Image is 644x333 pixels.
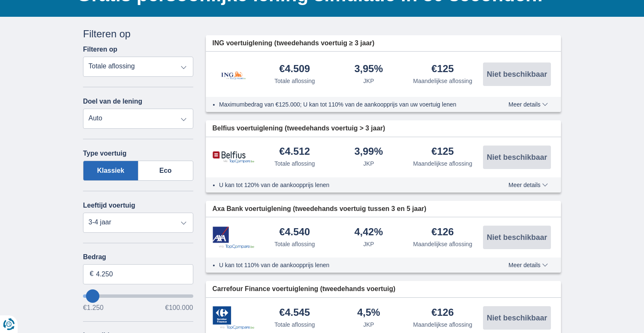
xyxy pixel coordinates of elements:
[274,240,315,248] div: Totale aflossing
[502,182,554,188] button: Meer details
[274,77,315,85] div: Totale aflossing
[354,146,383,158] div: 3,99%
[357,307,380,319] div: 4,5%
[431,64,454,75] div: €125
[363,159,374,168] div: JKP
[219,261,478,269] li: U kan tot 110% van de aankoopprijs lenen
[363,320,374,329] div: JKP
[487,314,547,322] span: Niet beschikbaar
[431,307,454,319] div: €126
[219,100,478,109] li: Maximumbedrag van €125.000; U kan tot 110% van de aankoopprijs van uw voertuig lenen
[354,64,383,75] div: 3,95%
[83,161,138,181] label: Klassiek
[138,161,193,181] label: Eco
[483,146,551,169] button: Niet beschikbaar
[279,146,310,158] div: €4.512
[83,294,193,298] input: wantToBorrow
[502,262,554,268] button: Meer details
[274,320,315,329] div: Totale aflossing
[213,39,375,48] span: ING voertuiglening (tweedehands voertuig ≥ 3 jaar)
[274,159,315,168] div: Totale aflossing
[213,124,385,133] span: Belfius voertuiglening (tweedehands voertuig > 3 jaar)
[363,240,374,248] div: JKP
[431,146,454,158] div: €125
[213,151,254,163] img: product.pl.alt Belfius
[83,150,127,157] label: Type voertuig
[413,159,472,168] div: Maandelijkse aflossing
[487,153,547,161] span: Niet beschikbaar
[509,182,548,188] span: Meer details
[83,46,117,53] label: Filteren op
[83,98,142,105] label: Doel van de lening
[431,227,454,238] div: €126
[363,77,374,85] div: JKP
[483,306,551,330] button: Niet beschikbaar
[483,226,551,249] button: Niet beschikbaar
[354,227,383,238] div: 4,42%
[83,253,193,261] label: Bedrag
[413,77,472,85] div: Maandelijkse aflossing
[165,304,193,311] span: €100.000
[413,240,472,248] div: Maandelijkse aflossing
[83,202,135,209] label: Leeftijd voertuig
[487,234,547,241] span: Niet beschikbaar
[487,70,547,78] span: Niet beschikbaar
[213,306,254,330] img: product.pl.alt Carrefour Finance
[213,204,426,214] span: Axa Bank voertuiglening (tweedehands voertuig tussen 3 en 5 jaar)
[509,101,548,107] span: Meer details
[509,262,548,268] span: Meer details
[83,27,193,41] div: Filteren op
[219,181,478,189] li: U kan tot 120% van de aankoopprijs lenen
[413,320,472,329] div: Maandelijkse aflossing
[83,304,104,311] span: €1.250
[279,227,310,238] div: €4.540
[279,64,310,75] div: €4.509
[279,307,310,319] div: €4.545
[213,284,396,294] span: Carrefour Finance voertuiglening (tweedehands voertuig)
[213,60,254,88] img: product.pl.alt ING
[90,269,93,279] span: €
[502,101,554,108] button: Meer details
[213,226,254,249] img: product.pl.alt Axa Bank
[483,62,551,86] button: Niet beschikbaar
